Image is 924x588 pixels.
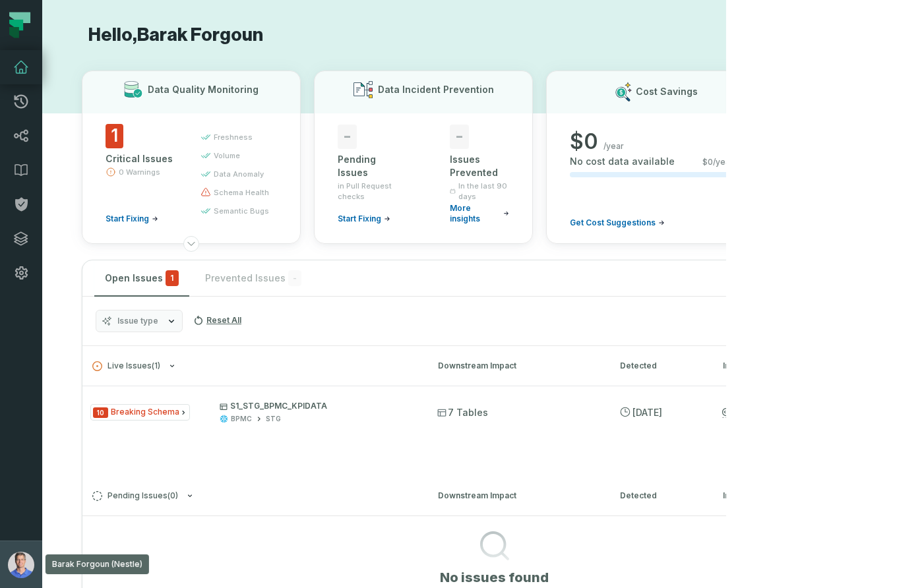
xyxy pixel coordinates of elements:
[338,153,397,179] div: Pending Issues
[636,85,698,98] h3: Cost Savings
[458,181,509,202] span: In the last 90 days
[94,260,189,296] button: Open Issues
[46,554,149,574] div: Barak Forgoun (Nestle)
[214,206,269,216] span: semantic bugs
[231,414,252,424] div: BPMC
[632,407,662,418] relative-time: Sep 24, 2025, 10:39 PM GMT+3
[220,401,414,411] p: S1_STG_BPMC_KPIDATA
[702,157,733,167] span: $ 0 /year
[106,152,177,165] div: Critical Issues
[214,187,269,198] span: schema health
[82,386,906,475] div: Live Issues(1)
[214,150,240,161] span: volume
[438,490,596,502] div: Downstream Impact
[722,407,787,418] a: Detected live
[214,169,264,179] span: data anomaly
[620,490,699,502] div: Detected
[570,218,665,228] a: Get Cost Suggestions
[338,125,357,149] span: -
[620,360,699,372] div: Detected
[148,83,259,96] h3: Data Quality Monitoring
[8,552,34,578] img: avatar of Barak Forgoun
[450,153,509,179] div: Issues Prevented
[570,218,656,228] span: Get Cost Suggestions
[266,414,281,424] div: STG
[723,360,842,372] div: Introduced by
[92,491,178,501] span: Pending Issues ( 0 )
[450,125,469,149] span: -
[723,490,842,502] div: Introduced by
[570,155,675,168] span: No cost data available
[450,203,509,224] a: More insights
[603,141,624,152] span: /year
[93,407,108,418] span: Severity
[450,203,501,224] span: More insights
[188,310,247,331] button: Reset All
[338,214,381,224] span: Start Fixing
[338,214,390,224] a: Start Fixing
[166,270,179,286] span: critical issues and errors combined
[570,129,598,155] span: $ 0
[106,214,158,224] a: Start Fixing
[90,404,190,421] span: Issue Type
[82,71,301,244] button: Data Quality Monitoring1Critical Issues0 WarningsStart Fixingfreshnessvolumedata anomalyschema he...
[117,316,158,326] span: Issue type
[546,71,765,244] button: Cost Savings$0/yearNo cost data available$0/yearGet Cost Suggestions
[106,214,149,224] span: Start Fixing
[440,568,549,587] h1: No issues found
[438,360,596,372] div: Downstream Impact
[106,124,123,148] span: 1
[96,310,183,332] button: Issue type
[92,361,160,371] span: Live Issues ( 1 )
[82,446,906,473] nav: pagination
[378,83,494,96] h3: Data Incident Prevention
[82,24,687,47] h1: Hello, Barak Forgoun
[214,132,253,142] span: freshness
[437,406,488,419] span: 7 Tables
[317,273,894,284] div: Show Muted
[119,167,160,177] span: 0 Warnings
[92,361,414,371] button: Live Issues(1)
[338,181,397,202] span: in Pull Request checks
[92,491,414,501] button: Pending Issues(0)
[314,71,533,244] button: Data Incident Prevention-Pending Issuesin Pull Request checksStart Fixing-Issues PreventedIn the ...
